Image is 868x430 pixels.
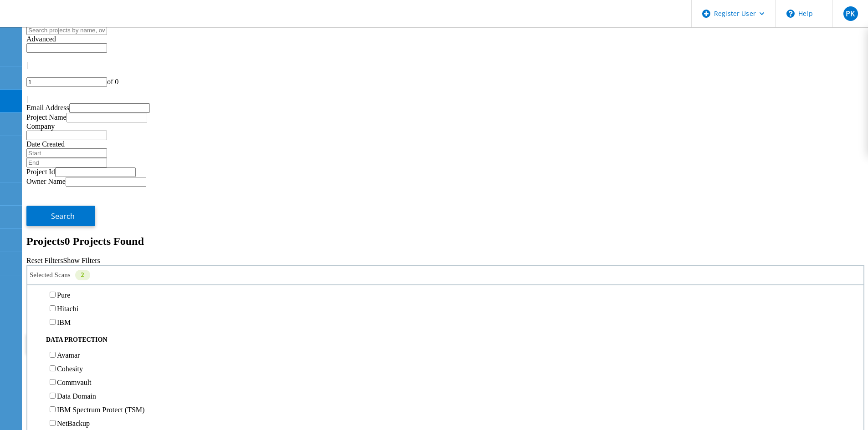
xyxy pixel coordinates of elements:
input: End [26,158,107,167]
label: Project Name [26,113,67,121]
label: IBM Spectrum Protect (TSM) [57,406,144,414]
div: Data Protection [32,336,859,345]
div: | [26,61,864,69]
button: Search [26,206,95,226]
label: Company [26,122,55,130]
input: Search projects by name, owner, ID, company, etc [26,25,107,35]
a: Show Filters [63,257,100,264]
span: Search [51,211,75,221]
label: Project Id [26,168,55,176]
label: Owner Name [26,177,66,185]
label: 3PAR [57,278,74,285]
a: Reset Filters [26,257,63,264]
label: Pure [57,291,70,299]
label: Email Address [26,104,69,111]
a: Live Optics Dashboard [9,18,107,25]
span: Advanced [26,35,56,43]
label: Date Created [26,140,65,148]
label: Data Domain [57,392,96,400]
label: Cohesity [57,365,83,373]
div: 2 [75,270,90,280]
span: PK [846,10,855,17]
span: 0 Projects Found [65,235,144,247]
label: NetBackup [57,420,90,427]
label: Commvault [57,379,92,386]
input: Start [26,148,107,158]
span: of 0 [107,78,118,86]
label: Avamar [57,351,80,359]
svg: \n [786,10,795,18]
label: IBM [57,319,71,326]
label: Hitachi [57,305,78,313]
b: Projects [26,235,65,247]
div: | [26,95,864,103]
div: Selected Scans [26,265,864,285]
